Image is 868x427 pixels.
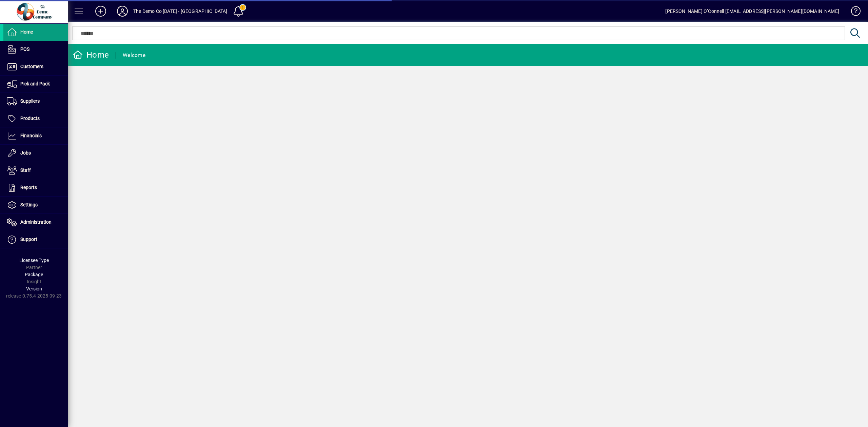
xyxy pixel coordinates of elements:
[3,93,68,110] a: Suppliers
[3,110,68,127] a: Products
[26,286,42,291] span: Version
[133,6,228,17] div: The Demo Co [DATE] - [GEOGRAPHIC_DATA]
[20,219,52,225] span: Administration
[123,50,145,61] div: Welcome
[20,133,42,138] span: Financials
[3,214,68,231] a: Administration
[19,258,49,263] span: Licensee Type
[20,81,50,86] span: Pick and Pack
[20,46,29,52] span: POS
[3,76,68,93] a: Pick and Pack
[3,197,68,213] a: Settings
[20,167,31,173] span: Staff
[846,1,860,23] a: Knowledge Base
[20,185,37,190] span: Reports
[90,5,112,17] button: Add
[20,202,38,207] span: Settings
[3,162,68,179] a: Staff
[3,231,68,248] a: Support
[112,5,133,17] button: Profile
[20,116,40,121] span: Products
[665,6,839,17] div: [PERSON_NAME] O''Connell [EMAIL_ADDRESS][PERSON_NAME][DOMAIN_NAME]
[25,272,43,277] span: Package
[3,41,68,58] a: POS
[20,64,43,69] span: Customers
[20,237,37,242] span: Support
[3,145,68,162] a: Jobs
[73,49,109,60] div: Home
[3,179,68,196] a: Reports
[20,29,33,35] span: Home
[20,150,31,156] span: Jobs
[3,127,68,144] a: Financials
[20,98,40,104] span: Suppliers
[3,58,68,75] a: Customers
